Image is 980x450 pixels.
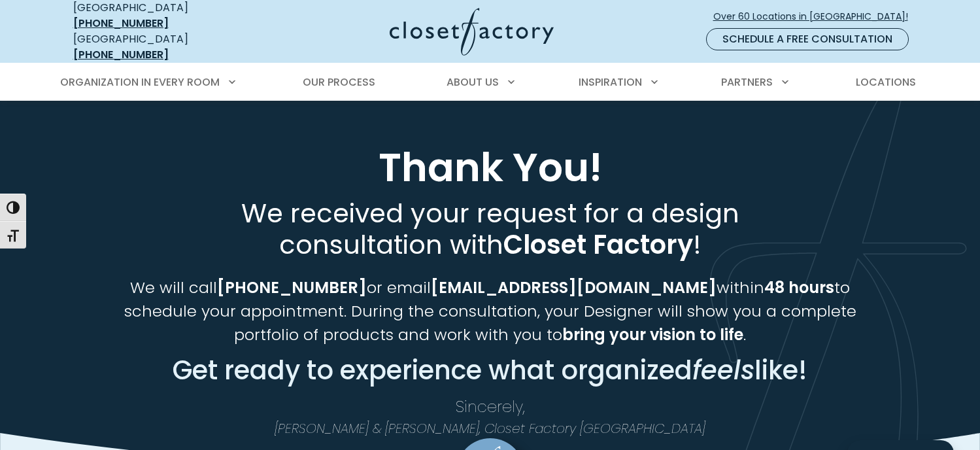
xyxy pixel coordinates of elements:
[721,75,773,90] span: Partners
[713,5,919,28] a: Over 60 Locations in [GEOGRAPHIC_DATA]!
[390,8,554,56] img: Closet Factory Logo
[764,277,834,298] strong: 48 hours
[51,64,930,101] nav: Primary Menu
[73,47,169,62] a: [PHONE_NUMBER]
[562,324,743,345] strong: bring your vision to life
[71,143,910,192] h1: Thank You!
[692,352,754,389] em: feels
[124,277,856,345] span: We will call or email within to schedule your appointment. During the consultation, your Designer...
[60,75,220,90] span: Organization in Every Room
[856,75,916,90] span: Locations
[431,277,717,298] strong: [EMAIL_ADDRESS][DOMAIN_NAME]
[447,75,499,90] span: About Us
[456,396,525,417] span: Sincerely,
[173,352,807,389] span: Get ready to experience what organized like!
[303,75,375,90] span: Our Process
[579,75,642,90] span: Inspiration
[73,16,169,31] a: [PHONE_NUMBER]
[73,31,263,63] div: [GEOGRAPHIC_DATA]
[241,195,739,263] span: We received your request for a design consultation with !
[217,277,367,298] strong: [PHONE_NUMBER]
[713,10,919,24] span: Over 60 Locations in [GEOGRAPHIC_DATA]!
[275,419,705,438] em: [PERSON_NAME] & [PERSON_NAME], Closet Factory [GEOGRAPHIC_DATA]
[503,226,693,263] strong: Closet Factory
[706,28,909,50] a: Schedule a Free Consultation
